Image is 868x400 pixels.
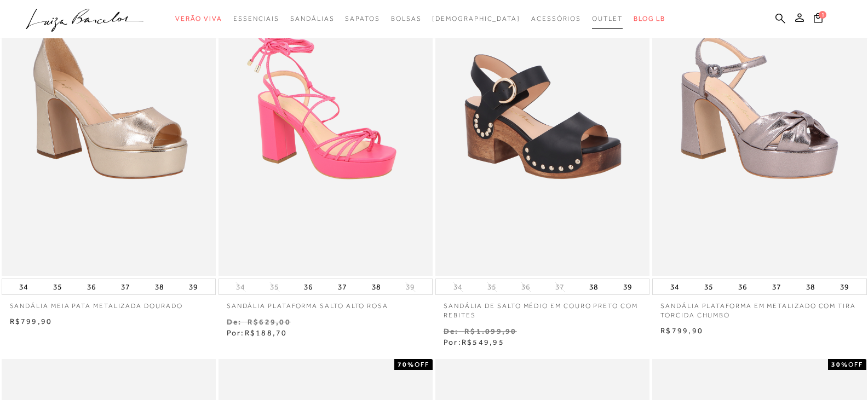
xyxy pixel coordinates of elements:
[444,327,459,335] small: De:
[464,327,516,335] small: R$1.099,90
[152,279,167,294] button: 38
[634,9,665,29] a: BLOG LB
[432,9,520,29] a: noSubCategoriesText
[634,15,665,22] span: BLOG LB
[227,328,288,337] span: Por:
[16,279,31,294] button: 34
[620,279,635,294] button: 39
[398,361,415,368] strong: 70%
[248,317,291,326] small: R$629,00
[837,279,852,294] button: 39
[301,279,316,294] button: 36
[552,282,567,292] button: 37
[415,361,429,368] span: OFF
[444,338,504,346] span: Por:
[652,295,866,320] a: SANDÁLIA PLATAFORMA EM METALIZADO COM TIRA TORCIDA CHUMBO
[227,317,242,326] small: De:
[450,282,465,292] button: 34
[175,15,222,22] span: Verão Viva
[175,9,222,29] a: categoryNavScreenReaderText
[586,279,601,294] button: 38
[233,15,279,22] span: Essenciais
[233,9,279,29] a: categoryNavScreenReaderText
[435,295,649,320] a: SANDÁLIA DE SALTO MÉDIO EM COURO PRETO COM REBITES
[592,15,623,22] span: Outlet
[335,279,350,294] button: 37
[245,328,288,337] span: R$188,70
[462,338,504,346] span: R$549,95
[290,9,334,29] a: categoryNavScreenReaderText
[660,326,703,335] span: R$799,90
[50,279,65,294] button: 35
[531,9,581,29] a: categoryNavScreenReaderText
[592,9,623,29] a: categoryNavScreenReaderText
[84,279,99,294] button: 36
[531,15,581,22] span: Acessórios
[701,279,716,294] button: 35
[831,361,848,368] strong: 30%
[118,279,133,294] button: 37
[518,282,533,292] button: 36
[186,279,201,294] button: 39
[484,282,499,292] button: 35
[769,279,784,294] button: 37
[2,295,216,311] a: SANDÁLIA MEIA PATA METALIZADA DOURADO
[432,15,520,22] span: [DEMOGRAPHIC_DATA]
[667,279,682,294] button: 34
[803,279,818,294] button: 38
[345,15,380,22] span: Sapatos
[345,9,380,29] a: categoryNavScreenReaderText
[391,15,422,22] span: Bolsas
[403,282,418,292] button: 39
[290,15,334,22] span: Sandálias
[735,279,750,294] button: 36
[391,9,422,29] a: categoryNavScreenReaderText
[369,279,384,294] button: 38
[219,295,433,311] a: SANDÁLIA PLATAFORMA SALTO ALTO ROSA
[848,361,863,368] span: OFF
[10,317,53,326] span: R$799,90
[233,282,248,292] button: 34
[819,11,826,19] span: 1
[810,12,826,27] button: 1
[267,282,282,292] button: 35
